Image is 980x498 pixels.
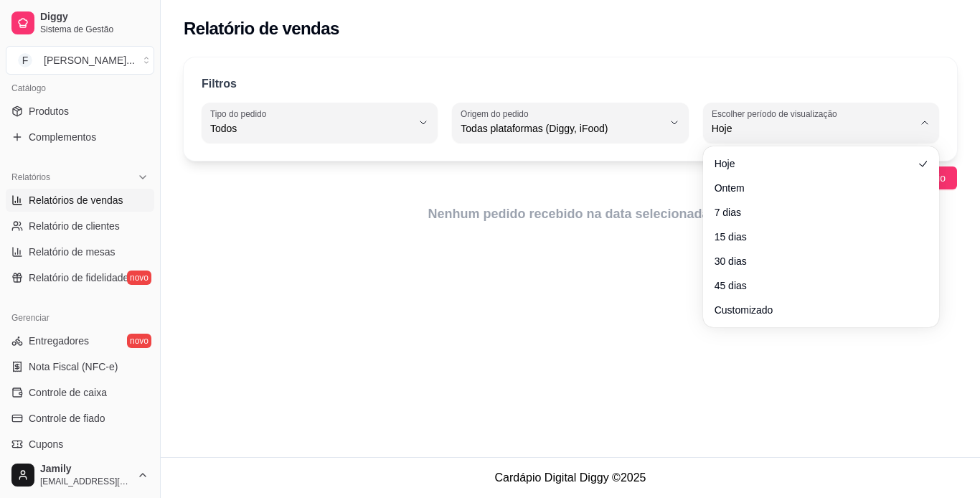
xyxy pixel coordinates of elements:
span: 15 dias [715,230,913,244]
span: Controle de caixa [29,385,107,400]
span: Customizado [715,303,913,317]
label: Origem do pedido [461,108,533,120]
p: Filtros [202,75,237,93]
button: Select a team [6,46,154,75]
footer: Cardápio Digital Diggy © 2025 [161,457,980,498]
span: Nota Fiscal (NFC-e) [29,360,118,374]
h2: Relatório de vendas [184,17,339,40]
div: [PERSON_NAME] ... [44,53,135,67]
span: 45 dias [715,278,913,293]
span: Controle de fiado [29,411,105,426]
span: [EMAIL_ADDRESS][DOMAIN_NAME] [40,476,131,487]
span: Relatórios de vendas [29,193,123,207]
div: Gerenciar [6,306,154,329]
div: Catálogo [6,77,154,100]
label: Escolher período de visualização [712,108,842,120]
span: Relatório de fidelidade [29,271,128,285]
label: Tipo do pedido [210,108,271,120]
span: Cupons [29,437,63,451]
span: 7 dias [715,205,913,220]
span: Relatório de clientes [29,219,120,233]
span: Hoje [712,121,913,136]
span: Diggy [40,11,149,24]
span: Todos [210,121,412,136]
span: Sistema de Gestão [40,24,149,35]
span: Ontem [715,181,913,195]
span: Produtos [29,104,69,118]
span: Jamily [40,463,131,476]
span: Todas plataformas (Diggy, iFood) [461,121,662,136]
span: Relatórios [11,172,50,183]
span: Relatório de mesas [29,245,116,259]
span: 30 dias [715,254,913,268]
span: F [18,53,32,67]
span: Complementos [29,130,96,144]
span: Hoje [715,156,913,171]
article: Nenhum pedido recebido na data selecionada. [184,204,957,224]
span: Entregadores [29,334,89,348]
